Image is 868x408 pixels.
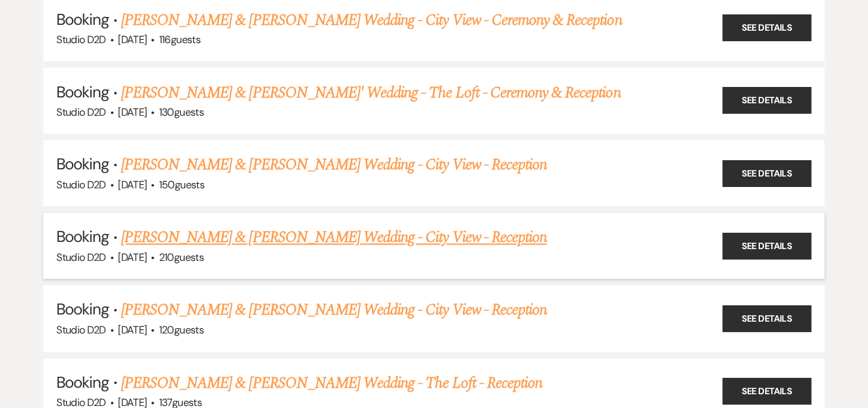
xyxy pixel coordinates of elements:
a: [PERSON_NAME] & [PERSON_NAME] Wedding - City View - Reception [121,226,547,250]
a: [PERSON_NAME] & [PERSON_NAME] Wedding - City View - Reception [121,299,547,322]
span: Studio D2D [56,105,106,119]
a: See Details [723,15,812,42]
span: Booking [56,299,109,320]
a: [PERSON_NAME] & [PERSON_NAME] Wedding - City View - Reception [121,154,547,177]
span: [DATE] [118,324,147,337]
span: Booking [56,9,109,29]
span: Studio D2D [56,33,106,46]
span: [DATE] [118,251,147,265]
a: [PERSON_NAME] & [PERSON_NAME] Wedding - City View - Ceremony & Reception [121,8,622,32]
span: [DATE] [118,178,147,192]
a: See Details [723,379,812,405]
span: [DATE] [118,105,147,119]
span: Booking [56,227,109,247]
span: 150 guests [159,178,204,192]
span: Booking [56,154,109,175]
span: [DATE] [118,33,147,46]
a: [PERSON_NAME] & [PERSON_NAME] Wedding - The Loft - Reception [121,372,542,396]
span: Studio D2D [56,178,106,192]
a: See Details [723,88,812,114]
span: Studio D2D [56,324,106,337]
a: See Details [723,233,812,260]
a: See Details [723,160,812,187]
span: 116 guests [159,33,200,46]
span: 120 guests [159,324,204,337]
a: See Details [723,305,812,332]
span: Booking [56,373,109,393]
span: 130 guests [159,105,204,119]
span: 210 guests [159,251,204,265]
a: [PERSON_NAME] & [PERSON_NAME]' Wedding - The Loft - Ceremony & Reception [121,81,621,105]
span: Booking [56,82,109,102]
span: Studio D2D [56,251,106,265]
